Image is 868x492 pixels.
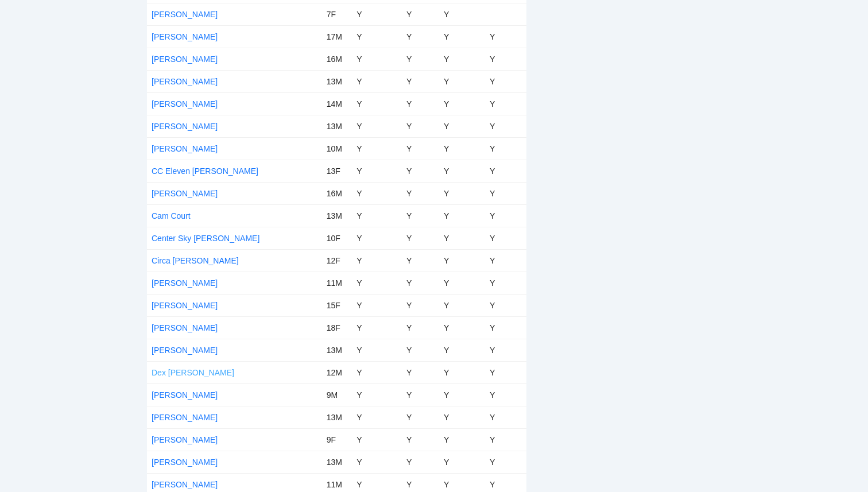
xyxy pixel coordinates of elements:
[152,211,191,220] a: Cam Court
[402,227,439,249] td: Y
[402,451,439,473] td: Y
[322,48,352,70] td: 16M
[402,361,439,383] td: Y
[322,339,352,361] td: 13M
[485,137,526,160] td: Y
[322,316,352,339] td: 18F
[152,458,218,467] a: [PERSON_NAME]
[152,77,218,86] a: [PERSON_NAME]
[439,227,485,249] td: Y
[485,272,526,294] td: Y
[352,92,402,115] td: Y
[439,339,485,361] td: Y
[152,480,218,489] a: [PERSON_NAME]
[439,25,485,48] td: Y
[322,115,352,137] td: 13M
[352,25,402,48] td: Y
[439,70,485,92] td: Y
[152,99,218,109] a: [PERSON_NAME]
[352,137,402,160] td: Y
[485,25,526,48] td: Y
[152,278,218,288] a: [PERSON_NAME]
[439,48,485,70] td: Y
[402,383,439,406] td: Y
[352,272,402,294] td: Y
[439,204,485,227] td: Y
[352,383,402,406] td: Y
[485,115,526,137] td: Y
[439,451,485,473] td: Y
[439,294,485,316] td: Y
[152,32,218,41] a: [PERSON_NAME]
[322,182,352,204] td: 16M
[439,92,485,115] td: Y
[439,406,485,428] td: Y
[352,48,402,70] td: Y
[352,316,402,339] td: Y
[402,406,439,428] td: Y
[352,3,402,25] td: Y
[402,204,439,227] td: Y
[322,204,352,227] td: 13M
[322,249,352,272] td: 12F
[439,361,485,383] td: Y
[322,227,352,249] td: 10F
[402,25,439,48] td: Y
[352,294,402,316] td: Y
[322,3,352,25] td: 7F
[352,182,402,204] td: Y
[352,204,402,227] td: Y
[322,137,352,160] td: 10M
[322,406,352,428] td: 13M
[402,339,439,361] td: Y
[485,160,526,182] td: Y
[439,272,485,294] td: Y
[439,249,485,272] td: Y
[439,137,485,160] td: Y
[485,294,526,316] td: Y
[485,48,526,70] td: Y
[152,55,218,64] a: [PERSON_NAME]
[485,204,526,227] td: Y
[402,182,439,204] td: Y
[402,294,439,316] td: Y
[352,160,402,182] td: Y
[352,227,402,249] td: Y
[322,428,352,451] td: 9F
[352,428,402,451] td: Y
[152,189,218,198] a: [PERSON_NAME]
[152,435,218,444] a: [PERSON_NAME]
[322,70,352,92] td: 13M
[322,160,352,182] td: 13F
[152,346,218,355] a: [PERSON_NAME]
[152,234,259,243] a: Center Sky [PERSON_NAME]
[485,339,526,361] td: Y
[402,272,439,294] td: Y
[402,137,439,160] td: Y
[439,383,485,406] td: Y
[485,182,526,204] td: Y
[402,48,439,70] td: Y
[439,160,485,182] td: Y
[485,316,526,339] td: Y
[402,428,439,451] td: Y
[402,3,439,25] td: Y
[152,144,218,153] a: [PERSON_NAME]
[322,92,352,115] td: 14M
[152,323,218,332] a: [PERSON_NAME]
[439,316,485,339] td: Y
[352,361,402,383] td: Y
[485,227,526,249] td: Y
[402,316,439,339] td: Y
[322,272,352,294] td: 11M
[352,406,402,428] td: Y
[152,390,218,400] a: [PERSON_NAME]
[402,70,439,92] td: Y
[152,256,239,265] a: Circa [PERSON_NAME]
[402,249,439,272] td: Y
[439,115,485,137] td: Y
[485,428,526,451] td: Y
[485,249,526,272] td: Y
[485,70,526,92] td: Y
[322,361,352,383] td: 12M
